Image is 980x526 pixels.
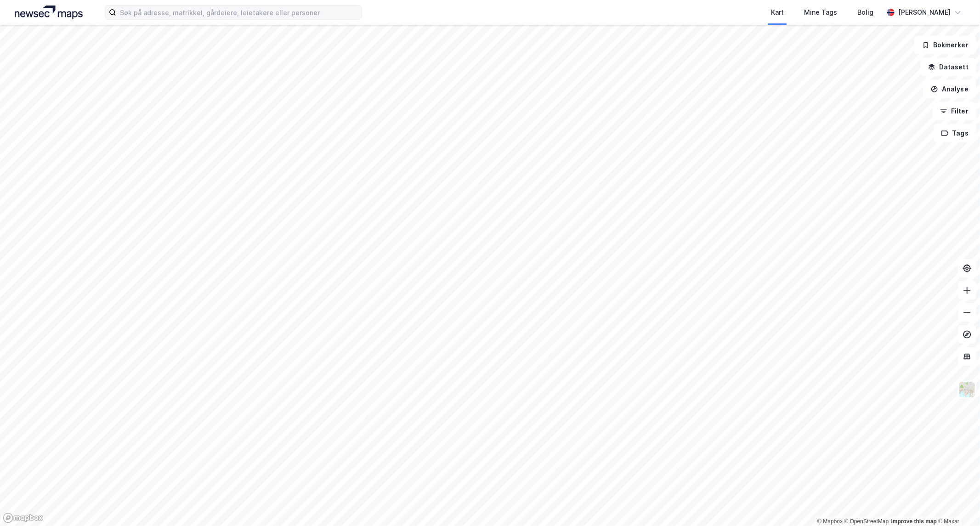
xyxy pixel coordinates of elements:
[934,482,980,526] div: Kontrollprogram for chat
[116,6,362,19] input: Søk på adresse, matrikkel, gårdeiere, leietakere eller personer
[15,6,83,19] img: logo.a4113a55bc3d86da70a041830d287a7e.svg
[857,7,873,18] div: Bolig
[934,482,980,526] iframe: Chat Widget
[898,7,951,18] div: [PERSON_NAME]
[804,7,837,18] div: Mine Tags
[771,7,784,18] div: Kart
